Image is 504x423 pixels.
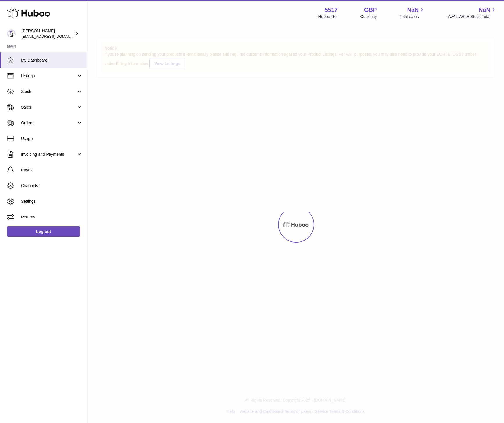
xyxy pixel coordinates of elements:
a: NaN Total sales [399,6,425,19]
span: Channels [21,183,83,189]
span: NaN [407,6,419,14]
a: NaN AVAILABLE Stock Total [448,6,497,19]
span: Invoicing and Payments [21,152,76,157]
div: [PERSON_NAME] [22,28,74,39]
span: Settings [21,199,83,204]
span: Stock [21,89,76,94]
span: Total sales [399,14,425,19]
strong: 5517 [325,6,338,14]
span: NaN [479,6,490,14]
span: [EMAIL_ADDRESS][DOMAIN_NAME] [22,34,85,39]
span: AVAILABLE Stock Total [448,14,497,19]
span: Usage [21,136,83,141]
span: My Dashboard [21,58,83,63]
span: Listings [21,73,76,79]
a: Log out [7,226,80,237]
span: Cases [21,167,83,173]
div: Currency [360,14,377,19]
span: Orders [21,120,76,126]
strong: GBP [364,6,377,14]
span: Returns [21,214,83,220]
img: alessiavanzwolle@hotmail.com [7,29,16,38]
span: Sales [21,105,76,110]
div: Huboo Ref [318,14,338,19]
